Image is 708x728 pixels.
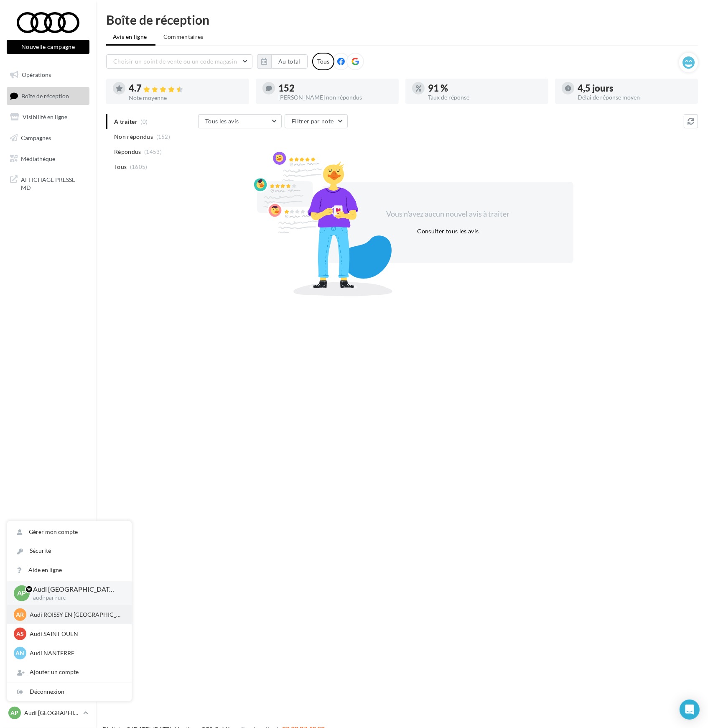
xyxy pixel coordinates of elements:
div: Open Intercom Messenger [680,700,700,720]
span: Répondus [114,148,141,156]
div: Tous [312,53,334,70]
div: Déconnexion [7,682,132,701]
button: Au total [257,54,308,69]
span: Campagnes [21,134,51,141]
button: Choisir un point de vente ou un code magasin [106,54,252,69]
a: Visibilité en ligne [5,108,91,126]
button: Au total [271,54,308,69]
a: Médiathèque [5,150,91,168]
span: (1605) [130,163,148,170]
span: AN [16,649,25,657]
a: Boîte de réception [5,87,91,105]
span: Non répondus [114,133,153,141]
span: Médiathèque [21,155,55,162]
a: Gérer mon compte [7,523,132,542]
span: AP [18,588,26,598]
div: Ajouter un compte [7,663,132,682]
p: Audi NANTERRE [30,649,122,657]
p: Audi ROISSY EN [GEOGRAPHIC_DATA] [30,610,122,619]
span: AFFICHAGE PRESSE MD [21,174,86,192]
span: Choisir un point de vente ou un code magasin [113,58,237,65]
div: Délai de réponse moyen [578,95,691,100]
span: (1453) [144,148,162,155]
a: Sécurité [7,542,132,560]
p: audi-pari-urc [33,594,118,602]
div: Taux de réponse [428,95,542,100]
div: Boîte de réception [106,13,698,26]
a: Opérations [5,66,91,84]
div: 4.7 [129,84,242,93]
button: Consulter tous les avis [414,226,482,236]
span: Tous [114,163,127,171]
button: Tous les avis [198,114,282,128]
span: AR [16,610,24,619]
p: Audi [GEOGRAPHIC_DATA] 17 [33,585,118,594]
a: Campagnes [5,129,91,147]
span: AS [16,630,24,638]
span: Tous les avis [205,118,239,125]
span: AP [11,709,19,717]
span: Visibilité en ligne [23,113,67,120]
button: Filtrer par note [285,114,348,128]
div: Vous n'avez aucun nouvel avis à traiter [376,209,520,220]
div: Note moyenne [129,95,242,101]
div: [PERSON_NAME] non répondus [278,95,392,100]
a: Aide en ligne [7,561,132,580]
span: Commentaires [163,33,204,41]
a: AFFICHAGE PRESSE MD [5,171,91,195]
button: Nouvelle campagne [7,40,89,54]
a: AP Audi [GEOGRAPHIC_DATA] 17 [7,705,89,721]
p: Audi SAINT OUEN [30,630,122,638]
span: Opérations [22,71,51,78]
div: 91 % [428,84,542,93]
span: Boîte de réception [21,92,69,99]
p: Audi [GEOGRAPHIC_DATA] 17 [24,709,80,717]
span: (152) [156,133,171,140]
div: 152 [278,84,392,93]
div: 4,5 jours [578,84,691,93]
